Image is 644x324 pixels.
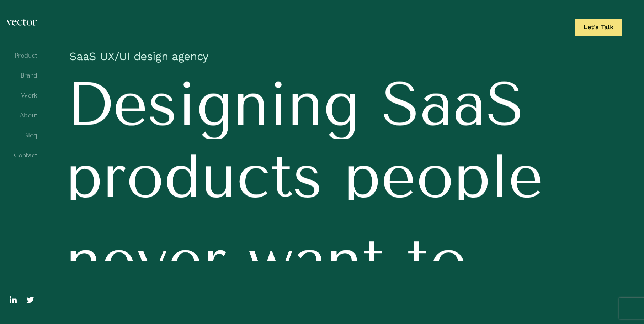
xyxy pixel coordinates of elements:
a: Product [6,52,37,59]
span: people [344,146,543,207]
a: Work [6,92,37,99]
span: to [406,230,467,291]
span: never [66,230,227,291]
a: About [6,112,37,119]
a: Let's Talk [575,19,622,36]
a: Contact [6,152,37,159]
h1: SaaS UX/UI design agency [66,46,622,70]
a: Brand [6,72,37,79]
span: Designing [66,74,360,135]
a: Blog [6,132,37,139]
span: products [66,146,323,207]
span: want [248,230,385,291]
span: SaaS [382,74,525,135]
